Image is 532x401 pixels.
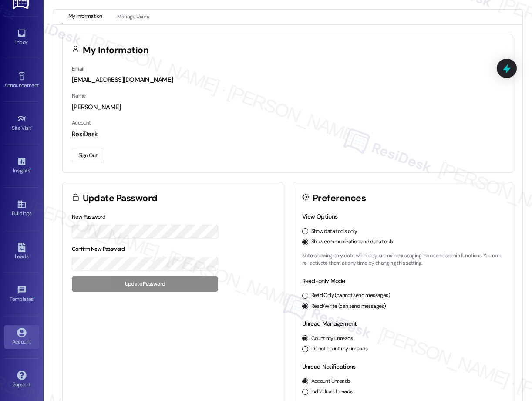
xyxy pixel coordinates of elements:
[4,111,39,135] a: Site Visit •
[72,103,504,112] div: [PERSON_NAME]
[72,148,104,163] button: Sign Out
[30,166,31,172] span: •
[111,10,155,24] button: Manage Users
[311,238,393,246] label: Show communication and data tools
[302,320,357,327] label: Unread Management
[72,65,84,72] label: Email
[39,81,40,87] span: •
[311,345,368,353] label: Do not count my unreads
[4,325,39,349] a: Account
[311,292,390,300] label: Read Only (cannot send messages)
[311,303,386,310] label: Read/Write (can send messages)
[72,213,106,220] label: New Password
[4,240,39,263] a: Leads
[302,252,504,267] p: Note: showing only data will hide your main messaging inbox and admin functions. You can re-activ...
[302,277,345,285] label: Read-only Mode
[72,119,91,126] label: Account
[31,124,33,130] span: •
[302,363,356,371] label: Unread Notifications
[62,10,108,24] button: My Information
[83,194,158,203] h3: Update Password
[302,212,338,220] label: View Options
[72,92,86,99] label: Name
[311,228,357,236] label: Show data tools only
[4,368,39,391] a: Support
[313,194,366,203] h3: Preferences
[72,130,504,139] div: ResiDesk
[311,377,350,385] label: Account Unreads
[34,295,35,301] span: •
[4,154,39,178] a: Insights •
[72,75,504,84] div: [EMAIL_ADDRESS][DOMAIN_NAME]
[72,246,125,253] label: Confirm New Password
[311,388,353,396] label: Individual Unreads
[83,46,149,55] h3: My Information
[4,197,39,220] a: Buildings
[4,26,39,49] a: Inbox
[311,335,353,343] label: Count my unreads
[4,283,39,306] a: Templates •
